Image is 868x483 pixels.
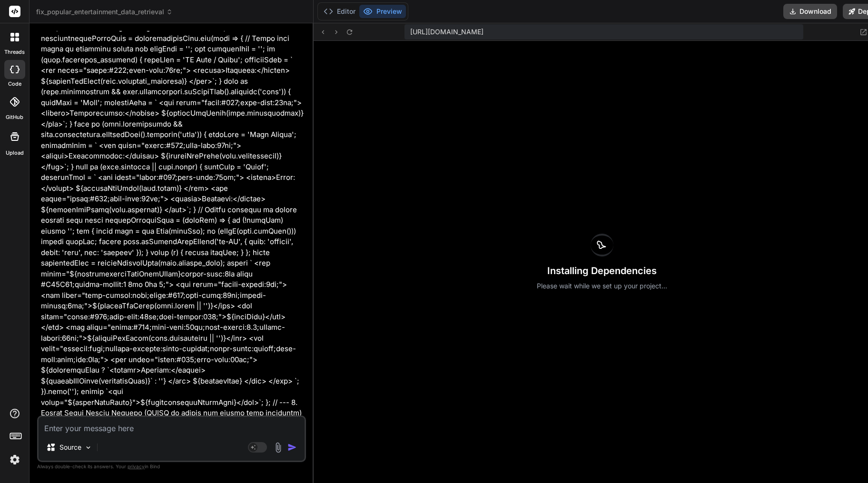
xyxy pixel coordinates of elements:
[410,27,483,37] span: [URL][DOMAIN_NAME]
[320,5,359,18] button: Editor
[37,462,306,471] p: Always double-check its answers. Your in Bind
[36,7,173,17] span: fix_popular_entertainment_data_retrieval
[359,5,406,18] button: Preview
[537,281,667,291] p: Please wait while we set up your project...
[6,149,24,157] label: Upload
[537,264,667,277] h3: Installing Dependencies
[128,463,145,469] span: privacy
[273,442,284,453] img: attachment
[59,443,81,452] p: Source
[7,452,23,468] img: settings
[783,4,837,19] button: Download
[8,80,21,88] label: code
[84,444,92,452] img: Pick Models
[287,443,297,452] img: icon
[6,113,23,121] label: GitHub
[4,48,25,56] label: threads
